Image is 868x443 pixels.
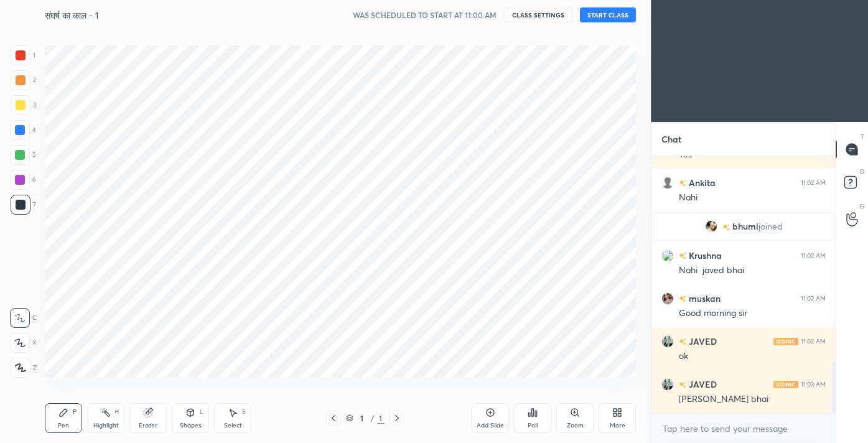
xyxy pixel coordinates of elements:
img: no-rating-badge.077c3623.svg [679,296,686,302]
h6: JAVED [686,335,717,348]
img: iconic-light.a09c19a4.png [773,381,798,388]
div: 1 [356,414,368,422]
span: bhumi [732,222,758,231]
p: G [859,202,864,211]
img: 3 [661,249,674,262]
p: D [860,167,864,176]
div: Good morning sir [679,307,826,320]
div: 4 [10,120,36,140]
span: joined [758,222,783,231]
h6: muskan [686,292,721,305]
h6: Krushna [686,249,722,262]
div: 11:02 AM [801,295,826,302]
h4: संघर्ष का काल - 1 [45,9,98,21]
div: More [610,422,625,429]
img: no-rating-badge.077c3623.svg [679,180,686,187]
img: b1d75c40e8b144f7ba74e1afbe51bb17.jpg [661,292,674,305]
p: Chat [651,123,691,156]
div: 1 [377,413,385,424]
div: S [242,409,246,415]
div: grid [651,156,836,413]
div: 3 [11,95,36,115]
div: Nahi javed bhai [679,264,826,277]
button: CLASS SETTINGS [504,7,572,22]
div: 11:02 AM [801,179,826,187]
div: Pen [58,422,69,429]
div: [PERSON_NAME] bhai [679,393,826,406]
div: Highlight [93,422,119,429]
button: START CLASS [580,7,636,22]
div: 1 [11,45,35,65]
img: iconic-light.a09c19a4.png [773,338,798,345]
div: C [10,308,37,328]
h6: Ankita [686,176,716,189]
img: d3becdec0278475f9c14a73be83cb8a6.jpg [661,335,674,348]
div: Nahi [679,192,826,204]
div: Zoom [567,422,584,429]
div: P [73,409,77,415]
div: Eraser [139,422,157,429]
h5: WAS SCHEDULED TO START AT 11:00 AM [353,9,497,21]
img: no-rating-badge.077c3623.svg [679,381,686,388]
div: ok [679,350,826,363]
div: 11:02 AM [801,338,826,345]
div: Select [224,422,242,429]
div: Shapes [180,422,201,429]
div: 2 [11,70,36,90]
div: Poll [528,422,538,429]
div: H [114,409,119,415]
div: 7 [11,195,36,215]
img: d3becdec0278475f9c14a73be83cb8a6.jpg [661,378,674,391]
div: L [200,409,203,415]
img: no-rating-badge.077c3623.svg [679,253,686,259]
div: 5 [10,145,36,165]
img: no-rating-badge.077c3623.svg [722,224,730,231]
img: default.png [661,177,674,189]
img: no-rating-badge.077c3623.svg [679,338,686,345]
div: X [10,333,37,353]
div: 6 [10,170,36,190]
h6: JAVED [686,378,717,391]
div: Add Slide [477,422,504,429]
img: ff0c2138af6f4e56b59938346e63896c.jpg [705,220,717,233]
div: Z [11,358,37,378]
p: T [861,132,864,141]
div: / [371,414,375,422]
div: 11:02 AM [801,252,826,259]
div: 11:03 AM [801,381,826,388]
